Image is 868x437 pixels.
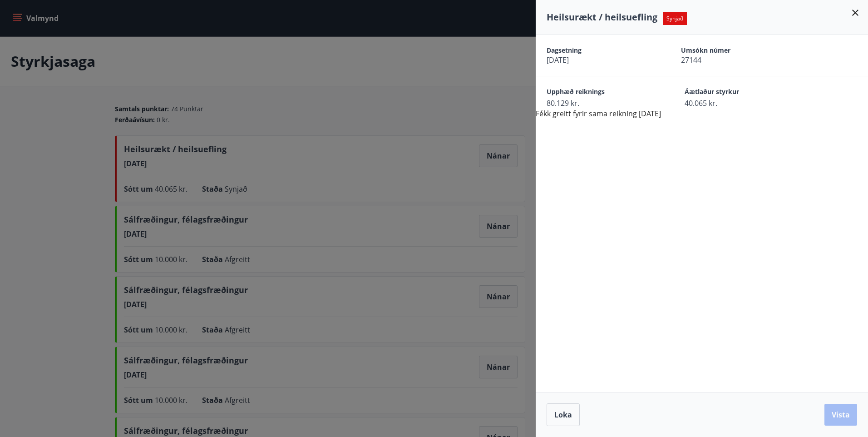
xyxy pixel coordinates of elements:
span: Heilsurækt / heilsuefling [547,11,657,23]
div: Fékk greitt fyrir sama reikning [DATE] [536,35,868,119]
span: Umsókn númer [681,46,784,55]
button: Loka [547,403,580,426]
span: Loka [554,410,572,420]
span: 80.129 kr. [547,98,653,108]
span: 40.065 kr. [685,98,791,108]
span: [DATE] [547,55,649,65]
span: 27144 [681,55,784,65]
span: Synjað [663,12,687,25]
span: Upphæð reiknings [547,87,653,98]
span: Dagsetning [547,46,649,55]
span: Áætlaður styrkur [685,87,791,98]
